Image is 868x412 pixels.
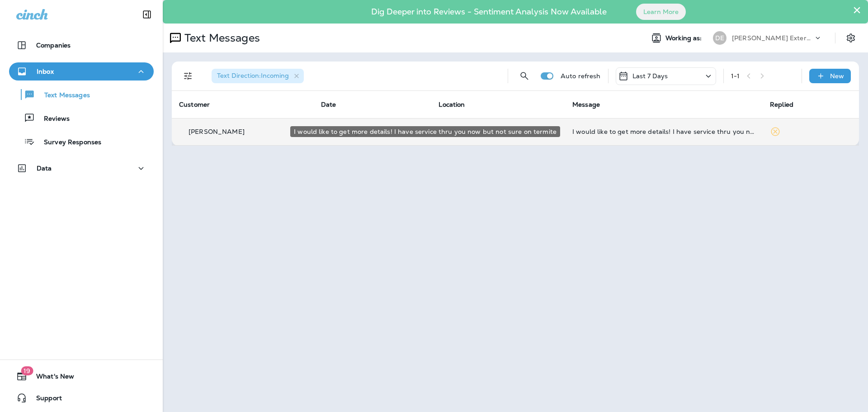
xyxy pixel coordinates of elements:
button: Learn More [636,4,686,20]
span: Replied [770,100,793,109]
button: Search Messages [515,67,533,85]
button: Inbox [9,62,154,81]
span: Working as: [665,34,704,42]
span: Message [572,100,600,109]
p: Data [37,165,52,172]
span: What's New [27,373,74,384]
span: 19 [21,366,33,375]
p: New [830,72,844,80]
span: Date [321,100,336,109]
p: Companies [36,42,71,49]
button: 19What's New [9,367,154,385]
button: Support [9,389,154,407]
p: Text Messages [35,91,90,100]
p: Auto refresh [561,72,601,80]
div: Text Direction:Incoming [212,69,304,83]
button: Data [9,159,154,177]
p: Text Messages [181,31,260,45]
p: Survey Responses [35,138,101,147]
span: Customer [179,100,210,109]
button: Collapse Sidebar [134,5,160,24]
button: Close [853,3,861,17]
div: I would like to get more details! I have service thru you now but not sure on termite [290,126,560,137]
button: Reviews [9,109,154,128]
p: [PERSON_NAME] Exterminating [732,34,813,42]
p: Inbox [37,68,54,75]
p: [PERSON_NAME] [189,128,245,135]
button: Text Messages [9,85,154,104]
div: DE [713,31,726,45]
button: Filters [179,67,197,85]
span: Text Direction : Incoming [217,71,289,80]
div: 1 - 1 [731,72,740,80]
span: Support [27,394,62,405]
span: Location [439,100,465,109]
div: I would like to get more details! I have service thru you now but not sure on termite [572,128,755,135]
p: Reviews [35,115,70,123]
button: Survey Responses [9,132,154,151]
p: Dig Deeper into Reviews - Sentiment Analysis Now Available [345,10,633,13]
p: Last 7 Days [632,72,668,80]
button: Companies [9,36,154,54]
button: Settings [843,30,859,46]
